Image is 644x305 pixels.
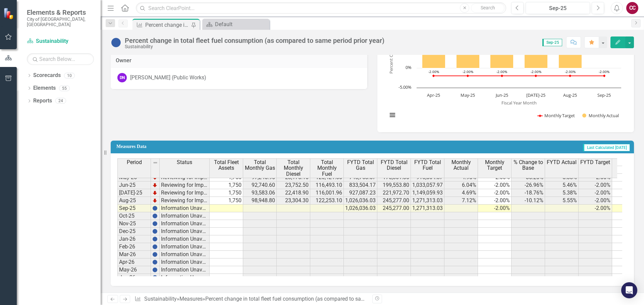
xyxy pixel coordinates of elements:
text: -5.00% [398,84,412,90]
img: 8DAGhfEEPCf229AAAAAElFTkSuQmCC [153,160,158,165]
td: 245,277.00 [377,197,411,205]
text: -2.00% [463,69,473,74]
text: -2.00% [599,69,609,74]
div: [PERSON_NAME] (Public Works) [130,74,206,82]
img: BgCOk07PiH71IgAAAABJRU5ErkJggg== [152,236,158,242]
text: -2.00% [428,69,439,74]
td: 116,001.96 [310,189,344,197]
span: Period [127,159,142,165]
a: Elements [33,84,56,92]
td: 1,750 [210,197,243,205]
path: Apr-25, -2. Monthly Target. [432,75,435,77]
td: -10.12% [512,197,545,205]
td: Nov-25 [117,220,151,228]
div: » » [135,295,367,303]
img: BgCOk07PiH71IgAAAABJRU5ErkJggg== [152,244,158,249]
div: Sep-25 [528,4,588,12]
span: Status [177,159,192,165]
td: Reviewing for Improvement [160,181,210,189]
path: Jun-25, -2. Monthly Target. [501,75,503,77]
td: 92,740.60 [243,181,277,189]
text: Jun-25 [495,92,508,98]
td: Sep-25 [117,205,151,212]
span: Last Calculated [DATE] [583,144,630,151]
button: Show Monthly Actual [582,112,619,119]
td: 93,583.06 [243,189,277,197]
div: Sustainability [125,44,384,49]
td: 221,972.70 [377,189,411,197]
td: May-26 [117,266,151,274]
td: Jun-25 [117,181,151,189]
span: FYTD Total Fuel [412,159,443,171]
td: 6.04% [444,181,478,189]
td: -2.00% [478,181,512,189]
path: Jul-25, 4.69235858. Monthly Actual. [525,50,548,68]
td: -2.00% [579,197,612,205]
td: -26.96% [512,181,545,189]
img: BgCOk07PiH71IgAAAABJRU5ErkJggg== [152,259,158,265]
td: Jun-26 [117,274,151,282]
button: Sep-25 [526,2,590,14]
td: Reviewing for Improvement [160,197,210,205]
td: Information Unavailable [160,205,210,212]
text: -2.00% [531,69,541,74]
svg: Interactive chart [384,25,625,126]
img: Information Unavailable [111,37,121,48]
a: Sustainability [27,37,94,45]
h3: Measures Data [116,144,315,149]
div: Percent change in total fleet fuel consumption (as compared to same period prior year) [205,296,410,302]
td: Information Unavailable [160,212,210,220]
td: -18.76% [512,189,545,197]
td: Apr-26 [117,258,151,266]
td: 7.12% [444,197,478,205]
td: Information Unavailable [160,274,210,282]
td: 1,026,036.03 [344,197,377,205]
td: 1,271,313.03 [411,197,444,205]
td: 199,553.80 [377,181,411,189]
span: FYTD Target [580,159,610,165]
img: BgCOk07PiH71IgAAAABJRU5ErkJggg== [152,213,158,219]
td: -2.00% [579,189,612,197]
td: 116,493.10 [310,181,344,189]
img: BgCOk07PiH71IgAAAABJRU5ErkJggg== [152,267,158,273]
td: [DATE]-25 [117,189,151,197]
span: Monthly Actual [446,159,476,171]
div: 10 [64,73,75,78]
td: Jan-26 [117,235,151,243]
path: Aug-25, -2. Monthly Target. [569,75,572,77]
span: Search [481,5,495,10]
td: 5.55% [545,197,579,205]
td: 1,271,313.03 [411,205,444,212]
span: FYTD Total Diesel [379,159,409,171]
td: Dec-25 [117,228,151,235]
text: -2.00% [565,69,576,74]
div: Open Intercom Messenger [621,282,637,298]
img: TnMDeAgwAPMxUmUi88jYAAAAAElFTkSuQmCC [152,190,158,196]
td: Information Unavailable [160,220,210,228]
span: Sep-25 [542,39,562,46]
path: May-25, -2. Monthly Target. [467,75,469,77]
td: Information Unavailable [160,251,210,258]
span: FYTD Total Gas [345,159,376,171]
div: DN [117,73,127,82]
td: -2.00% [579,205,612,212]
td: -2.00% [478,189,512,197]
td: 5.38% [545,189,579,197]
text: -2.00% [496,69,507,74]
small: City of [GEOGRAPHIC_DATA], [GEOGRAPHIC_DATA] [27,16,94,27]
button: CC [626,2,638,14]
a: Sustainability [144,296,177,302]
td: 245,277.00 [377,205,411,212]
td: 927,087.23 [344,189,377,197]
span: Total Fleet Assets [211,159,241,171]
div: Chart. Highcharts interactive chart. [384,25,627,126]
text: Percent Change [388,43,394,74]
img: BgCOk07PiH71IgAAAABJRU5ErkJggg== [152,275,158,280]
img: TnMDeAgwAPMxUmUi88jYAAAAAElFTkSuQmCC [152,182,158,188]
div: 55 [59,85,70,91]
path: Aug-25, 7.12053545. Monthly Actual. [559,40,582,68]
div: Percent change in total fleet fuel consumption (as compared to same period prior year) [145,21,190,29]
input: Search ClearPoint... [136,2,506,14]
td: 5.46% [545,181,579,189]
img: BgCOk07PiH71IgAAAABJRU5ErkJggg== [152,221,158,226]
